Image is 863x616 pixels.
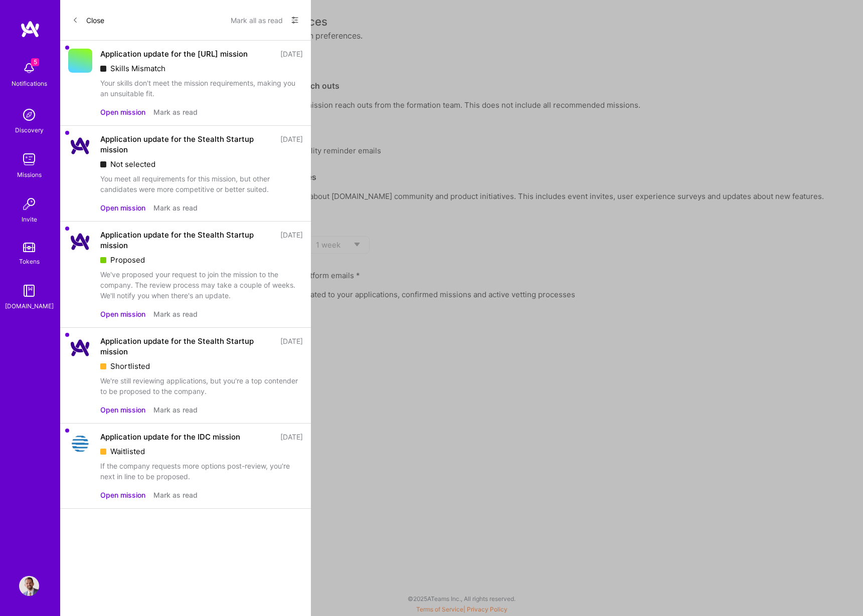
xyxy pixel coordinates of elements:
img: logo [20,20,40,38]
div: [DATE] [280,336,303,357]
div: [DATE] [280,49,303,59]
div: You meet all requirements for this mission, but other candidates were more competitive or better ... [100,173,303,194]
button: Mark as read [153,309,198,319]
div: Application update for the Stealth Startup mission [100,336,274,357]
div: Discovery [15,125,44,135]
button: Mark all as read [231,12,283,28]
div: Application update for the Stealth Startup mission [100,230,274,251]
div: [DATE] [280,432,303,442]
div: Not selected [100,159,303,169]
div: [DATE] [280,134,303,155]
button: Open mission [100,107,145,117]
button: Open mission [100,202,145,213]
div: Shortlisted [100,361,303,371]
button: Open mission [100,404,145,415]
button: Mark as read [153,490,198,500]
a: User Avatar [17,576,42,596]
img: Company Logo [68,134,92,158]
div: Skills Mismatch [100,63,303,74]
img: Company Logo [68,230,92,254]
div: Proposed [100,255,303,265]
img: teamwork [19,149,39,169]
div: We're still reviewing applications, but you're a top contender to be proposed to the company. [100,375,303,396]
div: [DOMAIN_NAME] [5,301,54,311]
div: Missions [17,169,42,180]
img: Invite [19,194,39,214]
div: Application update for the [URL] mission [100,49,248,59]
div: Tokens [19,256,40,267]
button: Open mission [100,490,145,500]
div: We've proposed your request to join the mission to the company. The review process may take a cou... [100,269,303,301]
img: tokens [23,243,35,252]
div: If the company requests more options post-review, you're next in line to be proposed. [100,461,303,482]
img: guide book [19,281,39,301]
div: Application update for the IDC mission [100,432,240,442]
img: User Avatar [19,576,39,596]
button: Close [72,12,104,28]
button: Mark as read [153,404,198,415]
img: discovery [19,105,39,125]
div: Waitlisted [100,446,303,457]
div: Application update for the Stealth Startup mission [100,134,274,155]
div: Invite [22,214,37,225]
div: Your skills don't meet the mission requirements, making you an unsuitable fit. [100,78,303,99]
button: Open mission [100,309,145,319]
img: Company Logo [68,432,92,456]
div: [DATE] [280,230,303,251]
button: Mark as read [153,107,198,117]
button: Mark as read [153,202,198,213]
img: Company Logo [68,336,92,360]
